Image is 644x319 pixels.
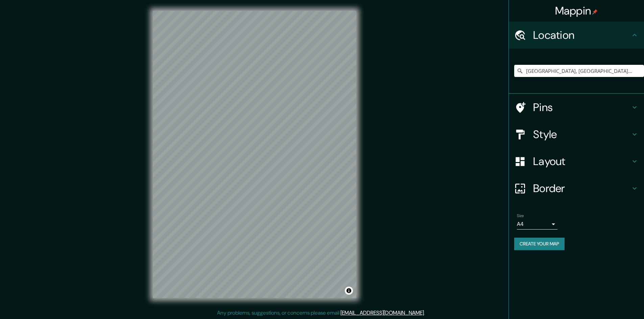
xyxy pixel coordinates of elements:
[425,309,426,317] div: .
[533,101,630,114] h4: Pins
[592,9,598,15] img: pin-icon.png
[517,219,557,230] div: A4
[533,128,630,141] h4: Style
[426,309,427,317] div: .
[533,155,630,168] h4: Layout
[584,293,637,312] iframe: Help widget launcher
[509,22,644,49] div: Location
[517,213,524,219] label: Size
[217,309,425,317] p: Any problems, suggestions, or concerns please email .
[345,287,353,295] button: Toggle attribution
[509,121,644,148] div: Style
[509,148,644,175] div: Layout
[533,182,630,195] h4: Border
[509,175,644,202] div: Border
[555,4,598,18] h4: Mappin
[153,11,356,298] canvas: Map
[514,238,565,250] button: Create your map
[340,309,424,316] a: [EMAIL_ADDRESS][DOMAIN_NAME]
[533,28,630,42] h4: Location
[514,65,644,77] input: Pick your city or area
[509,94,644,121] div: Pins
